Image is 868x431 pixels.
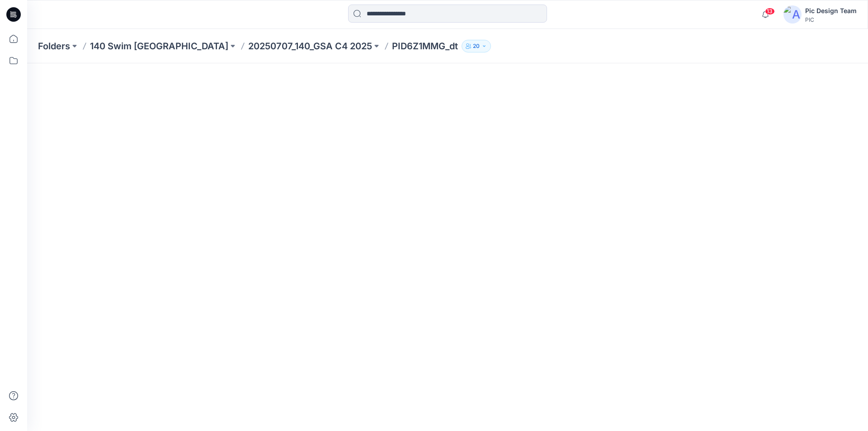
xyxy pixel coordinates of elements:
[90,40,228,52] a: 140 Swim [GEOGRAPHIC_DATA]
[805,16,857,23] div: PIC
[248,40,372,52] a: 20250707_140_GSA C4 2025
[783,5,802,24] img: avatar
[765,8,775,15] span: 13
[392,40,458,52] p: PID6Z1MMG_dt
[38,40,70,52] a: Folders
[473,41,480,51] p: 20
[27,63,868,431] iframe: edit-style
[805,5,857,16] div: Pic Design Team
[462,40,491,52] button: 20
